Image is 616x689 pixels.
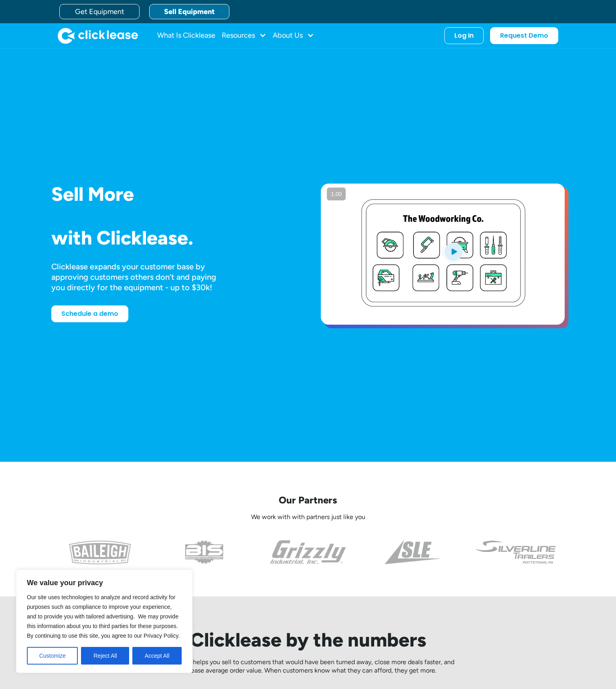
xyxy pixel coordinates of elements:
[51,261,231,293] div: Clicklease expands your customer base by approving customers others don’t and paying you directly...
[58,28,138,44] a: home
[222,28,266,44] div: Resources
[51,227,295,249] h1: with Clicklease.
[270,540,346,564] img: the grizzly industrial inc logo
[475,540,557,564] img: undefined
[132,647,182,665] button: Accept All
[81,647,129,665] button: Reject All
[149,4,229,19] a: Sell Equipment
[454,32,474,40] div: Log In
[185,540,223,564] img: the logo for beaver industrial supply
[443,240,464,263] img: Blue play button logo on a light blue circular background
[154,658,462,675] p: Clicklease helps you sell to customers that would have been turned away, close more deals faster,...
[157,28,215,44] a: What Is Clicklease
[51,305,128,322] a: Schedule a demo
[385,540,440,564] img: a black and white photo of the side of a triangle
[51,184,295,205] h1: Sell More
[273,28,314,44] div: About Us
[321,184,565,325] a: open lightbox
[27,594,180,639] span: Our site uses technologies to analyze and record activity for purposes such as compliance to impr...
[27,647,78,665] button: Customize
[69,540,131,564] img: baileigh logo
[490,27,558,44] a: Request Demo
[16,570,192,673] div: We value your privacy
[58,28,138,44] img: Clicklease logo
[59,4,140,19] a: Get Equipment
[27,578,182,588] p: We value your privacy
[51,513,565,521] p: We work with with partners just like you
[51,494,565,506] p: Our Partners
[154,628,462,652] h2: Clicklease by the numbers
